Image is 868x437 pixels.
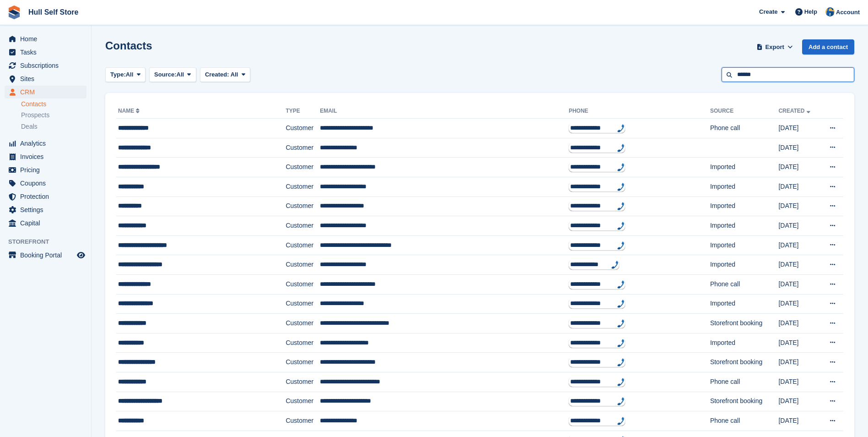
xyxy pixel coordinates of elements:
[20,177,75,190] span: Coupons
[286,294,320,314] td: Customer
[611,261,619,269] img: hfpfyWBK5wQHBAGPgDf9c6qAYOxxMAAAAASUVORK5CYII=
[617,222,625,230] img: hfpfyWBK5wQHBAGPgDf9c6qAYOxxMAAAAASUVORK5CYII=
[21,122,86,131] a: Deals
[710,294,779,314] td: Imported
[110,70,126,79] span: Type:
[286,138,320,158] td: Customer
[569,104,710,119] th: Phone
[766,43,784,52] span: Export
[617,397,625,405] img: hfpfyWBK5wQHBAGPgDf9c6qAYOxxMAAAAASUVORK5CYII=
[778,274,819,294] td: [DATE]
[755,39,795,55] button: Export
[286,197,320,216] td: Customer
[778,138,819,158] td: [DATE]
[20,164,75,176] span: Pricing
[21,122,38,131] span: Deals
[778,294,819,314] td: [DATE]
[154,70,176,79] span: Source:
[105,67,146,82] button: Type: All
[20,86,75,98] span: CRM
[778,197,819,216] td: [DATE]
[20,249,75,262] span: Booking Portal
[5,150,86,163] a: menu
[286,216,320,236] td: Customer
[710,216,779,236] td: Imported
[710,314,779,333] td: Storefront booking
[710,274,779,294] td: Phone call
[5,137,86,150] a: menu
[778,392,819,411] td: [DATE]
[21,100,86,109] a: Contacts
[710,119,779,138] td: Phone call
[5,86,86,98] a: menu
[778,158,819,177] td: [DATE]
[286,104,320,119] th: Type
[778,353,819,372] td: [DATE]
[778,177,819,197] td: [DATE]
[617,163,625,171] img: hfpfyWBK5wQHBAGPgDf9c6qAYOxxMAAAAASUVORK5CYII=
[149,67,196,82] button: Source: All
[286,158,320,177] td: Customer
[778,235,819,255] td: [DATE]
[617,319,625,328] img: hfpfyWBK5wQHBAGPgDf9c6qAYOxxMAAAAASUVORK5CYII=
[778,119,819,138] td: [DATE]
[20,137,75,150] span: Analytics
[825,7,835,16] img: Hull Self Store
[20,203,75,216] span: Settings
[205,71,229,78] span: Created:
[802,39,854,55] a: Add a contact
[286,353,320,372] td: Customer
[5,46,86,59] a: menu
[20,190,75,203] span: Protection
[286,119,320,138] td: Customer
[617,300,625,308] img: hfpfyWBK5wQHBAGPgDf9c6qAYOxxMAAAAASUVORK5CYII=
[836,8,860,17] span: Account
[105,39,152,52] h1: Contacts
[617,280,625,289] img: hfpfyWBK5wQHBAGPgDf9c6qAYOxxMAAAAASUVORK5CYII=
[20,217,75,229] span: Capital
[710,411,779,431] td: Phone call
[778,333,819,353] td: [DATE]
[20,59,75,72] span: Subscriptions
[710,255,779,275] td: Imported
[177,70,184,79] span: All
[118,108,141,114] a: Name
[286,255,320,275] td: Customer
[778,411,819,431] td: [DATE]
[804,7,817,16] span: Help
[710,197,779,216] td: Imported
[286,274,320,294] td: Customer
[5,217,86,229] a: menu
[5,203,86,216] a: menu
[617,124,625,132] img: hfpfyWBK5wQHBAGPgDf9c6qAYOxxMAAAAASUVORK5CYII=
[286,333,320,353] td: Customer
[710,333,779,353] td: Imported
[5,164,86,176] a: menu
[231,71,238,78] span: All
[710,158,779,177] td: Imported
[778,372,819,392] td: [DATE]
[200,67,250,82] button: Created: All
[20,46,75,59] span: Tasks
[617,358,625,366] img: hfpfyWBK5wQHBAGPgDf9c6qAYOxxMAAAAASUVORK5CYII=
[21,111,49,120] span: Prospects
[25,5,82,20] a: Hull Self Store
[8,237,91,246] span: Storefront
[617,183,625,191] img: hfpfyWBK5wQHBAGPgDf9c6qAYOxxMAAAAASUVORK5CYII=
[617,339,625,347] img: hfpfyWBK5wQHBAGPgDf9c6qAYOxxMAAAAASUVORK5CYII=
[20,33,75,45] span: Home
[710,372,779,392] td: Phone call
[7,5,21,19] img: stora-icon-8386f47178a22dfd0bd8f6a31ec36ba5ce8667c1dd55bd0f319d3a0aa187defe.svg
[778,314,819,333] td: [DATE]
[759,7,777,16] span: Create
[5,59,86,72] a: menu
[5,249,86,262] a: menu
[286,411,320,431] td: Customer
[126,70,134,79] span: All
[286,235,320,255] td: Customer
[5,190,86,203] a: menu
[617,417,625,425] img: hfpfyWBK5wQHBAGPgDf9c6qAYOxxMAAAAASUVORK5CYII=
[5,33,86,45] a: menu
[20,72,75,85] span: Sites
[778,108,812,114] a: Created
